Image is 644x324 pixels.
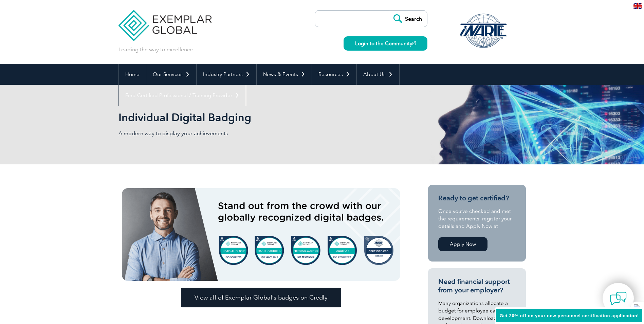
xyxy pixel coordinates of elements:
[118,46,193,53] p: Leading the way to excellence
[500,313,639,318] span: Get 20% off on your new personnel certification application!
[438,194,516,202] h3: Ready to get certified?
[119,64,146,85] a: Home
[633,3,642,9] img: en
[412,41,416,45] img: open_square.png
[119,85,246,106] a: Find Certified Professional / Training Provider
[438,237,487,251] a: Apply Now
[390,11,427,27] input: Search
[257,64,312,85] a: News & Events
[312,64,356,85] a: Resources
[181,288,341,307] a: View all of Exemplar Global’s badges on Credly
[438,277,516,294] h3: Need financial support from your employer?
[195,294,328,301] span: View all of Exemplar Global’s badges on Credly
[118,130,322,137] p: A modern way to display your achievements
[344,36,427,51] a: Login to the Community
[122,188,400,281] img: badges
[438,208,516,230] p: Once you’ve checked and met the requirements, register your details and Apply Now at
[197,64,256,85] a: Industry Partners
[610,290,627,307] img: contact-chat.png
[357,64,399,85] a: About Us
[146,64,196,85] a: Our Services
[118,112,404,123] h2: Individual Digital Badging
